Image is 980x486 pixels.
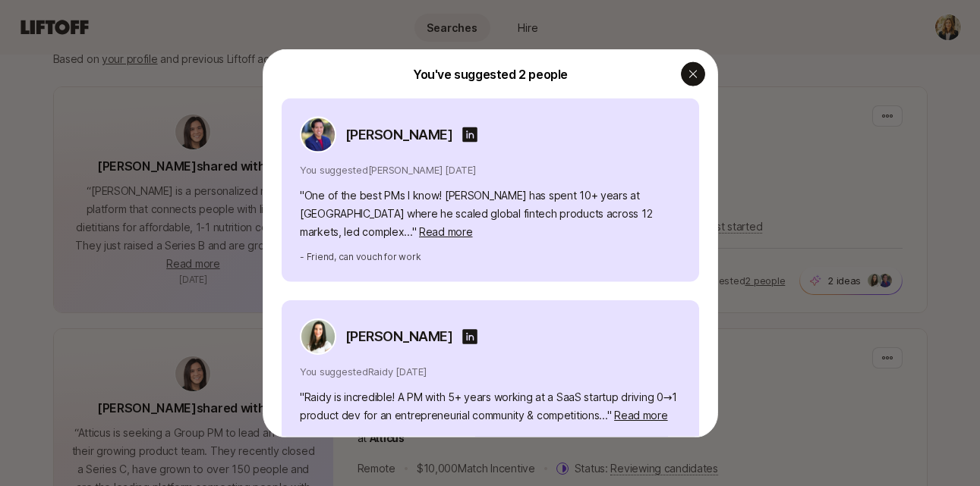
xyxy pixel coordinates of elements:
[301,118,335,151] img: 7c8160a5_ecfa_4aa5_b54d_84b921cc4588.jpg
[345,124,452,145] p: [PERSON_NAME]
[301,319,335,353] img: 0e3d2002_b18a_452b_b86f_2982cf5a075b.jpg
[300,433,681,447] p: - Friend, can vouch for work
[614,408,667,421] span: Read more
[300,249,681,263] p: - Friend, can vouch for work
[300,161,681,177] p: You suggested [PERSON_NAME] [DATE]
[300,387,681,424] p: " Raidy is incredible! A PM with 5+ years working at a SaaS startup driving 0→1 product dev for a...
[412,67,567,80] h2: You've suggested 2 people
[300,363,681,378] p: You suggested Raidy [DATE]
[300,186,681,240] p: " One of the best PMs I know! [PERSON_NAME] has spent 10+ years at [GEOGRAPHIC_DATA] where he sca...
[419,224,472,237] span: Read more
[345,325,452,346] p: [PERSON_NAME]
